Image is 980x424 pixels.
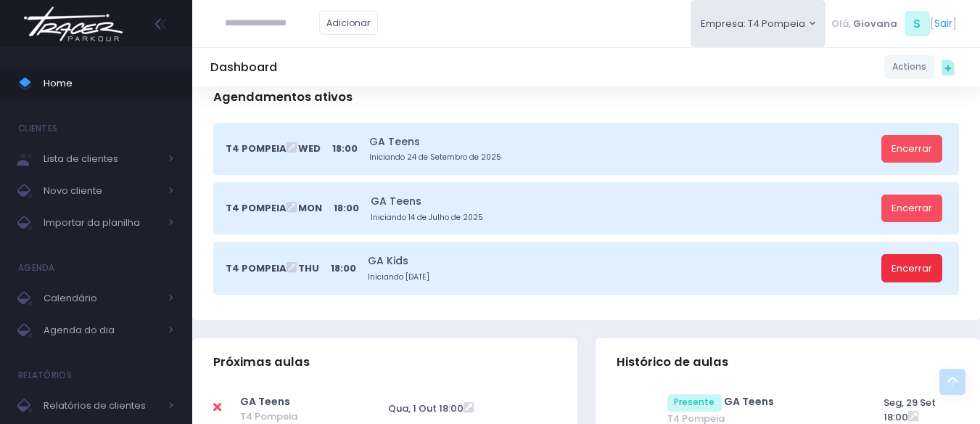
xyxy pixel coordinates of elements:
[881,254,942,282] a: Encerrar
[934,16,952,31] a: Sair
[371,194,876,209] a: GA Teens
[44,213,160,232] span: Importar da planilha
[884,55,934,79] a: Actions
[213,76,353,118] h3: Agendamentos ativos
[334,201,359,216] span: 18:00
[44,150,160,168] span: Lista de clientes
[213,355,310,370] span: Próximas aulas
[368,253,876,269] a: GA Kids
[724,394,774,409] a: GA Teens
[388,401,464,415] span: Qua, 1 Out 18:00
[368,272,876,283] small: Iniciando [DATE]
[44,321,160,340] span: Agenda do dia
[298,261,319,276] span: Thu
[881,195,942,222] a: Encerrar
[331,261,356,276] span: 18:00
[332,142,358,156] span: 18:00
[44,182,160,200] span: Novo cliente
[298,142,321,156] span: Wed
[18,114,57,143] h4: Clientes
[825,7,962,40] div: [ ]
[667,394,722,412] span: Presente
[240,409,348,424] span: T4 Pompeia
[44,74,174,93] span: Home
[44,289,160,308] span: Calendário
[298,201,322,216] span: Mon
[369,152,876,163] small: Iniciando 24 de Setembro de 2025
[881,135,942,163] a: Encerrar
[210,60,277,75] h5: Dashboard
[240,394,290,409] a: GA Teens
[371,212,876,224] small: Iniciando 14 de Julho de 2025
[226,142,287,156] span: T4 Pompeia
[831,17,851,31] span: Olá,
[905,11,930,36] span: S
[884,396,936,424] span: Seg, 29 Set 18:00
[226,201,287,216] span: T4 Pompeia
[853,17,897,31] span: Giovana
[319,11,379,35] a: Adicionar
[18,253,55,282] h4: Agenda
[617,355,728,370] span: Histórico de aulas
[369,134,876,150] a: GA Teens
[226,261,287,276] span: T4 Pompeia
[44,396,160,415] span: Relatórios de clientes
[18,361,72,390] h4: Relatórios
